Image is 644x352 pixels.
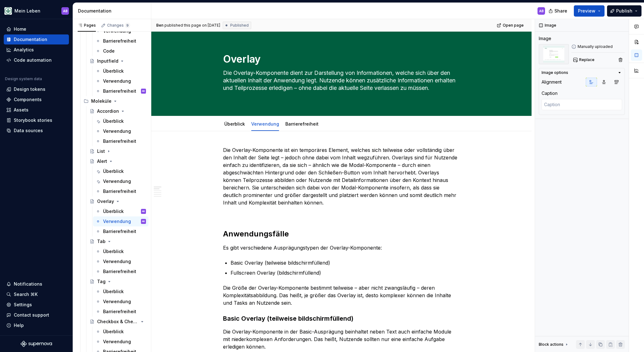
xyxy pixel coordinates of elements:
[4,95,69,105] a: Components
[97,108,119,114] div: Accordion
[222,52,459,67] textarea: Overlay
[14,322,24,329] div: Help
[14,281,42,287] div: Notifications
[103,308,136,315] div: Barrierefreiheit
[93,307,148,317] a: Barrierefreiheit
[574,5,605,17] button: Preview
[97,58,118,64] div: Inputfield
[4,310,69,320] button: Contact support
[103,298,131,305] div: Verwendung
[14,47,34,53] div: Analytics
[93,246,148,256] a: Überblick
[103,268,136,275] div: Barrierefreiheit
[1,4,71,18] button: Mein LebenAB
[93,267,148,277] a: Barrierefreiheit
[103,248,124,255] div: Überblick
[542,79,562,85] div: Alignment
[103,178,131,184] div: Verwendung
[4,126,69,136] a: Data sources
[14,57,52,63] div: Code automation
[539,342,563,347] div: Block actions
[578,8,595,14] span: Preview
[4,279,69,289] button: Notifications
[63,8,68,13] div: AB
[103,258,131,265] div: Verwendung
[93,46,148,56] a: Code
[91,98,112,104] div: Moleküle
[4,105,69,115] a: Assets
[93,76,148,86] a: Verwendung
[539,8,544,13] div: AB
[103,208,124,215] div: Überblick
[81,96,148,106] div: Moleküle
[103,88,136,94] div: Barrierefreiheit
[223,229,460,239] h2: Anwendungsfälle
[93,297,148,307] a: Verwendung
[78,23,96,28] div: Pages
[14,312,49,318] div: Contact support
[21,341,52,347] svg: Supernova Logo
[93,66,148,76] a: Überblick
[103,78,131,84] div: Verwendung
[14,302,32,308] div: Settings
[103,288,124,295] div: Überblick
[4,300,69,310] a: Settings
[103,188,136,194] div: Barrierefreiheit
[93,36,148,46] a: Barrierefreiheit
[103,138,136,144] div: Barrierefreiheit
[542,70,568,75] div: Image options
[4,84,69,94] a: Design tokens
[93,116,148,126] a: Überblick
[251,121,279,127] a: Verwendung
[554,8,567,14] span: Share
[93,186,148,196] a: Barrierefreiheit
[87,317,148,327] a: Checkbox & Checkbox Group
[97,198,114,204] div: Overlay
[607,5,641,17] button: Publish
[103,339,131,345] div: Verwendung
[97,318,138,325] div: Checkbox & Checkbox Group
[93,226,148,236] a: Barrierefreiheit
[93,126,148,136] a: Verwendung
[103,168,124,174] div: Überblick
[222,68,459,101] textarea: Die Overlay-Komponente dient zur Darstellung von Informationen, welche sich über den aktuellen In...
[14,26,26,32] div: Home
[93,216,148,226] a: VerwendungAB
[5,76,42,81] div: Design system data
[107,23,130,28] div: Changes
[283,117,321,130] div: Barrierefreiheit
[164,23,220,28] div: published this page on [DATE]
[249,117,282,130] div: Verwendung
[87,236,148,246] a: Tab
[93,166,148,176] a: Überblick
[503,23,524,28] span: Open page
[4,115,69,125] a: Storybook stories
[142,208,145,215] div: AB
[142,218,145,225] div: AB
[495,21,527,30] a: Open page
[4,7,12,15] img: df5db9ef-aba0-4771-bf51-9763b7497661.png
[87,56,148,66] a: Inputfield
[539,340,569,349] div: Block actions
[545,5,571,17] button: Share
[571,44,625,49] div: Manually uploaded
[103,68,124,74] div: Überblick
[231,269,460,277] p: Fullscreen Overlay (bildschirmfüllend)
[14,291,38,298] div: Search ⌘K
[97,158,107,164] div: Alert
[87,156,148,166] a: Alert
[97,278,106,285] div: Tag
[156,23,164,28] span: Ben
[103,38,136,44] div: Barrierefreiheit
[103,118,124,124] div: Überblick
[87,106,148,116] a: Accordion
[222,117,247,130] div: Überblick
[93,136,148,146] a: Barrierefreiheit
[93,86,148,96] a: BarrierefreiheitAB
[103,218,131,225] div: Verwendung
[4,45,69,55] a: Analytics
[616,8,632,14] span: Publish
[285,121,319,127] a: Barrierefreiheit
[87,196,148,206] a: Overlay
[4,320,69,330] button: Help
